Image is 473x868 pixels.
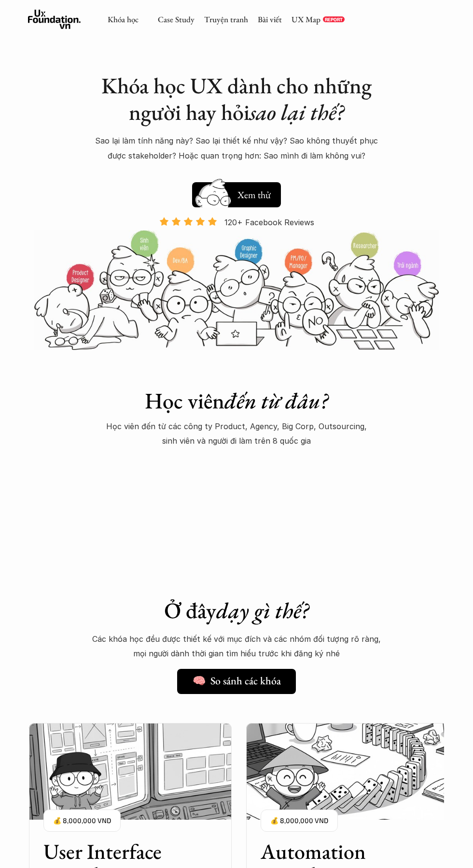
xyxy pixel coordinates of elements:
[92,632,381,661] p: Các khóa học đều được thiết kế với mục đích và các nhóm đối tượng rõ ràng, mọi người dành thời gi...
[177,669,296,694] a: 🧠 So sánh các khóa
[292,14,320,25] a: UX Map
[68,597,405,624] h1: Ở đây
[93,72,380,126] h1: Khóa học UX dành cho những người hay hỏi
[258,14,282,25] a: Bài viết
[224,215,314,230] p: 120+ Facebook Reviews
[250,98,344,127] em: sao lại thế?
[270,814,328,827] p: 💰 8,000,000 VND
[216,596,309,625] em: dạy gì thế?
[323,16,345,22] a: REPORT
[108,14,139,25] a: Khóa học
[53,814,111,827] p: 💰 8,000,000 VND
[204,14,248,25] a: Truyện tranh
[224,386,328,415] em: đến từ đâu?
[237,188,271,202] h5: Xem thử
[192,177,281,207] a: Xem thử
[100,419,374,448] p: Học viên đến từ các công ty Product, Agency, Big Corp, Outsourcing, sinh viên và người đi làm trê...
[93,133,380,163] p: Sao lại làm tính năng này? Sao lại thiết kế như vậy? Sao không thuyết phục được stakeholder? Hoặc...
[193,675,281,687] h5: 🧠 So sánh các khóa
[158,14,195,25] a: Case Study
[325,16,343,22] p: REPORT
[100,388,374,414] h1: Học viên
